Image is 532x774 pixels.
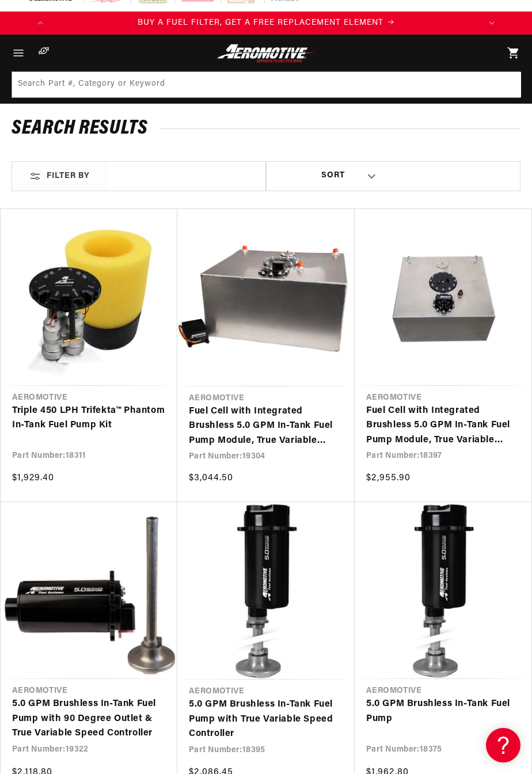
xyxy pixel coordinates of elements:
[52,17,480,29] a: BUY A FUEL FILTER, GET A FREE REPLACEMENT ELEMENT
[495,72,520,97] button: Search Part #, Category or Keyword
[12,697,166,741] a: 5.0 GPM Brushless In-Tank Fuel Pump with 90 Degree Outlet & True Variable Speed Controller
[267,162,400,191] select: Sort by
[12,404,166,433] a: Triple 450 LPH Trifekta™ Phantom In-Tank Fuel Pump Kit
[189,697,343,742] a: 5.0 GPM Brushless In-Tank Fuel Pump with True Variable Speed Controller
[12,120,520,138] h2: Search Results
[189,404,343,449] a: Fuel Cell with Integrated Brushless 5.0 GPM In-Tank Fuel Pump Module, True Variable Speed, and Pr...
[29,12,52,35] button: Translation missing: en.sections.announcements.previous_announcement
[52,17,480,29] div: Announcement
[366,697,520,726] a: 5.0 GPM Brushless In-Tank Fuel Pump
[480,12,503,35] button: Translation missing: en.sections.announcements.next_announcement
[366,404,520,448] a: Fuel Cell with Integrated Brushless 5.0 GPM In-Tank Fuel Pump Module, True Variable Speed, and Pr...
[12,72,521,97] input: Search Part #, Category or Keyword
[138,18,383,27] span: BUY A FUEL FILTER, GET A FREE REPLACEMENT ELEMENT
[12,162,107,191] div: Filter By
[52,17,480,29] div: 2 of 4
[6,35,31,71] summary: Menu
[215,44,317,63] img: Aeromotive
